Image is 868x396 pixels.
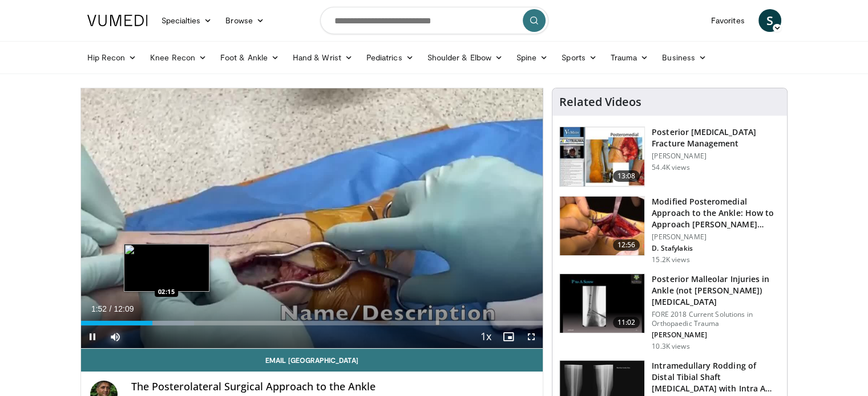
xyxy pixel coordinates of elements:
[560,197,644,256] img: ae8508ed-6896-40ca-bae0-71b8ded2400a.150x105_q85_crop-smart_upscale.jpg
[143,46,213,69] a: Knee Recon
[613,239,640,251] span: 12:56
[652,163,689,172] p: 54.4K views
[613,170,640,182] span: 13:08
[555,46,604,69] a: Sports
[652,342,689,351] p: 10.3K views
[559,126,780,187] a: 13:08 Posterior [MEDICAL_DATA] Fracture Management [PERSON_NAME] 54.4K views
[124,244,209,292] img: image.jpeg
[360,46,421,69] a: Pediatrics
[652,310,780,328] p: FORE 2018 Current Solutions in Orthopaedic Trauma
[104,325,127,348] button: Mute
[652,330,780,340] p: [PERSON_NAME]
[559,196,780,264] a: 12:56 Modified Posteromedial Approach to the Ankle: How to Approach [PERSON_NAME]… [PERSON_NAME] ...
[213,46,286,69] a: Foot & Ankle
[131,381,534,393] h4: The Posterolateral Surgical Approach to the Ankle
[114,304,134,313] span: 12:09
[219,9,271,32] a: Browse
[652,126,780,149] h3: Posterior [MEDICAL_DATA] Fracture Management
[758,9,781,32] a: S
[81,325,104,348] button: Pause
[421,46,510,69] a: Shoulder & Elbow
[652,152,780,161] p: [PERSON_NAME]
[87,15,148,26] img: VuMedi Logo
[510,46,555,69] a: Spine
[652,273,780,308] h3: Posterior Malleolar Injuries in Ankle (not [PERSON_NAME]) [MEDICAL_DATA]
[652,232,780,242] p: [PERSON_NAME]
[604,46,656,69] a: Trauma
[520,325,543,348] button: Fullscreen
[613,317,640,328] span: 11:02
[559,273,780,351] a: 11:02 Posterior Malleolar Injuries in Ankle (not [PERSON_NAME]) [MEDICAL_DATA] FORE 2018 Current ...
[652,255,689,264] p: 15.2K views
[560,127,644,186] img: 50e07c4d-707f-48cd-824d-a6044cd0d074.150x105_q85_crop-smart_upscale.jpg
[110,304,112,313] span: /
[320,7,548,34] input: Search topics, interventions
[559,95,641,109] h4: Related Videos
[155,9,219,32] a: Specialties
[81,349,543,371] a: Email [GEOGRAPHIC_DATA]
[80,46,144,69] a: Hip Recon
[655,46,713,69] a: Business
[652,196,780,230] h3: Modified Posteromedial Approach to the Ankle: How to Approach [PERSON_NAME]…
[652,360,780,394] h3: Intramedullary Rodding of Distal Tibial Shaft [MEDICAL_DATA] with Intra A…
[81,321,543,325] div: Progress Bar
[497,325,520,348] button: Enable picture-in-picture mode
[704,9,752,32] a: Favorites
[286,46,360,69] a: Hand & Wrist
[91,304,107,313] span: 1:52
[81,88,543,349] video-js: Video Player
[560,274,644,333] img: c613a3bd-9827-4973-b08f-77b3ce0ba407.150x105_q85_crop-smart_upscale.jpg
[652,244,780,253] p: D. Stafylakis
[474,325,497,348] button: Playback Rate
